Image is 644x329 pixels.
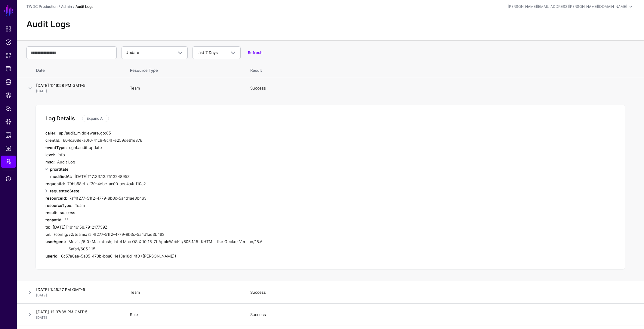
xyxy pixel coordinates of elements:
a: Policies [1,36,16,48]
a: Dashboard [1,23,16,35]
strong: userAgent: [45,239,66,244]
strong: eventType: [45,145,67,150]
h2: Audit Logs [26,19,634,30]
strong: msg: [45,160,55,164]
h4: [DATE] 1:45:27 PM GMT-5 [36,287,118,292]
strong: ts: [45,225,50,229]
strong: caller: [45,131,57,135]
div: sgnl.audit.update [69,144,286,151]
strong: resourceId: [45,196,67,201]
strong: Audit Logs [75,4,93,9]
a: TWDC Production [26,4,57,9]
a: Reports [1,129,16,141]
strong: clientId: [45,138,60,143]
strong: priorState [50,167,69,172]
span: CAEP Hub [5,92,11,98]
div: [DATE]T17:36:13.751324895Z [75,173,291,180]
a: Admin [1,156,16,168]
div: "" [65,216,286,223]
a: Admin [61,4,72,9]
span: Update [125,50,139,55]
a: CAEP Hub [1,89,16,101]
th: Resource Type [124,62,244,77]
strong: requestId: [45,181,65,186]
span: Last 7 Days [196,50,218,55]
th: Date [34,62,124,77]
div: 79bb68ef-af30-4ebe-ac00-aec4a4c110a2 [67,180,286,187]
a: Data Lens [1,116,16,128]
a: Protected Systems [1,63,16,75]
th: Result [244,62,644,77]
div: Team [75,202,286,209]
span: Policy Lens [5,106,11,112]
strong: url: [45,232,51,237]
div: 604ca08e-a0f0-41c9-8c4f-e259de61e876 [63,137,286,144]
a: Policy Lens [1,103,16,115]
span: Reports [5,132,11,138]
a: SGNL [4,4,14,17]
p: [DATE] [36,89,118,94]
div: / [57,4,61,9]
strong: modifiedAt: [50,174,72,179]
div: api/audit_middleware.go:85 [59,129,286,137]
a: Snippets [1,49,16,62]
td: Success [244,281,644,304]
h4: [DATE] 1:46:58 PM GMT-5 [36,83,118,88]
span: Admin [5,159,11,165]
span: Snippets [5,52,11,59]
span: Support [5,176,11,182]
div: Team [130,289,238,296]
td: Success [244,77,644,99]
div: Team [130,85,238,91]
strong: requestedState [50,188,79,193]
span: Dashboard [5,26,11,32]
div: 6c57e0ae-5a05-473b-bba6-1e13e18d14f0 ([PERSON_NAME]) [61,252,286,260]
strong: level: [45,152,55,157]
div: Audit Log [57,158,286,166]
div: [DATE]T18:46:58.791217759Z [53,223,286,231]
a: Identity Data Fabric [1,76,16,88]
div: success [60,209,286,216]
a: Refresh [248,50,263,55]
div: Mozilla/5.0 (Macintosh; Intel Mac OS X 10_15_7) AppleWebKit/605.1.15 (KHTML, like Gecko) Version/... [69,238,286,252]
p: [DATE] [36,293,118,298]
h4: [DATE] 12:37:38 PM GMT-5 [36,309,118,315]
h5: Log Details [45,115,75,122]
div: /config/v2/teams/7af4f277-51f2-4779-8b3c-5a4d1ae3b463 [54,231,286,238]
p: [DATE] [36,315,118,320]
div: Rule [130,312,238,318]
div: info [58,151,286,158]
td: Success [244,303,644,326]
strong: tenantId: [45,217,63,222]
a: Logs [1,142,16,154]
div: 7af4f277-51f2-4779-8b3c-5a4d1ae3b463 [69,195,286,202]
a: Expand All [82,115,109,122]
div: / [72,4,75,9]
strong: resourceType: [45,203,72,208]
div: [PERSON_NAME][EMAIL_ADDRESS][PERSON_NAME][DOMAIN_NAME] [508,4,627,9]
span: Policies [5,39,11,45]
span: Logs [5,145,11,151]
strong: result: [45,210,57,215]
strong: userId: [45,254,59,258]
span: Identity Data Fabric [5,79,11,85]
span: Data Lens [5,119,11,125]
span: Protected Systems [5,66,11,72]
